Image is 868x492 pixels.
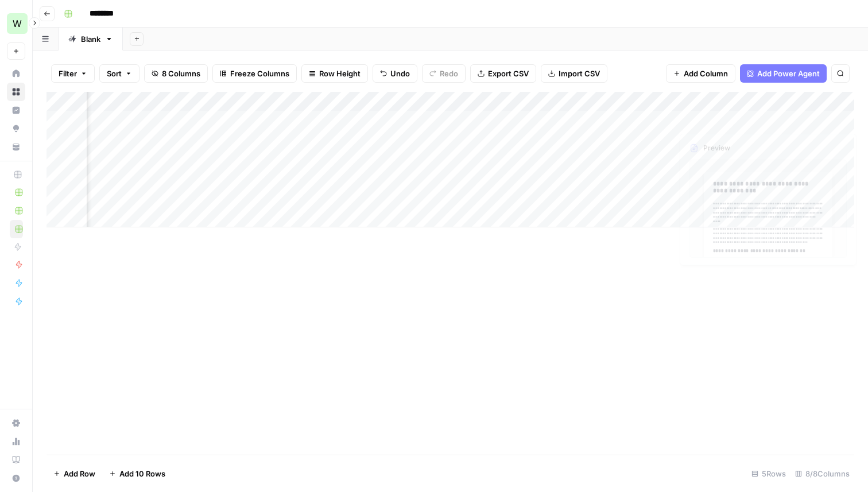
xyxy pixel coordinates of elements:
button: Add Column [666,64,735,83]
span: Add Power Agent [757,68,820,79]
div: 8/8 Columns [790,464,854,483]
a: Opportunities [7,119,25,138]
a: Settings [7,414,25,432]
a: Insights [7,101,25,119]
span: 8 Columns [162,68,200,79]
span: Undo [390,68,410,79]
span: Export CSV [488,68,529,79]
span: Add Row [64,468,95,479]
button: 8 Columns [144,64,208,83]
a: Usage [7,432,25,451]
div: 5 Rows [747,464,790,483]
span: Freeze Columns [230,68,289,79]
span: Redo [440,68,458,79]
a: Browse [7,83,25,101]
button: Row Height [301,64,368,83]
span: Add 10 Rows [119,468,165,479]
button: Filter [51,64,95,83]
span: W [13,17,22,30]
span: Add Column [684,68,728,79]
span: Filter [59,68,77,79]
a: Blank [59,28,123,51]
button: Undo [373,64,417,83]
button: Add 10 Rows [102,464,172,483]
span: Row Height [319,68,361,79]
span: Sort [107,68,122,79]
button: Help + Support [7,469,25,487]
div: Blank [81,33,100,45]
button: Add Row [46,464,102,483]
button: Import CSV [541,64,607,83]
button: Workspace: Workspace1 [7,9,25,38]
button: Add Power Agent [740,64,827,83]
button: Export CSV [470,64,536,83]
span: Import CSV [559,68,600,79]
a: Your Data [7,138,25,156]
button: Freeze Columns [212,64,297,83]
button: Redo [422,64,466,83]
a: Home [7,64,25,83]
button: Sort [99,64,139,83]
a: Learning Hub [7,451,25,469]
